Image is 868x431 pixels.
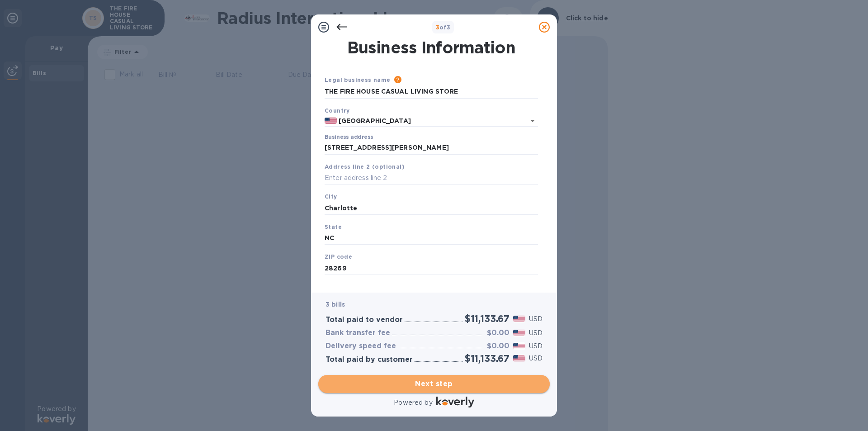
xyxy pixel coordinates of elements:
img: USD [513,355,525,361]
h2: $11,133.67 [465,353,509,364]
h2: $11,133.67 [465,313,509,324]
b: Country [325,107,350,114]
p: USD [529,314,542,324]
b: City [325,193,337,200]
img: USD [513,316,525,322]
img: US [325,118,337,124]
input: Enter address line 2 [325,171,538,185]
h3: $0.00 [487,342,509,350]
b: Address line 2 (optional) [325,163,405,170]
p: USD [529,354,542,363]
b: of 3 [436,24,451,31]
button: Next step [318,375,550,393]
input: Enter address [325,141,538,155]
p: USD [529,328,542,338]
input: Enter legal business name [325,85,538,99]
p: USD [529,341,542,351]
input: Enter ZIP code [325,261,538,275]
img: Logo [436,397,474,407]
h3: $0.00 [487,329,509,337]
p: Powered by [394,398,432,407]
input: Enter city [325,201,538,215]
button: Open [526,114,539,127]
img: USD [513,343,525,349]
span: Next step [325,379,542,389]
h1: Business Information [323,38,540,57]
h3: Bank transfer fee [325,329,390,337]
h3: Delivery speed fee [325,342,396,350]
b: 3 bills [325,301,345,308]
img: USD [513,330,525,336]
b: Legal business name [325,76,391,83]
input: Enter state [325,232,538,245]
span: 3 [436,24,439,31]
b: State [325,223,342,230]
input: Select country [337,115,513,127]
h3: Total paid by customer [325,355,413,364]
label: Business address [325,135,373,140]
b: ZIP code [325,253,352,260]
h3: Total paid to vendor [325,316,403,324]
